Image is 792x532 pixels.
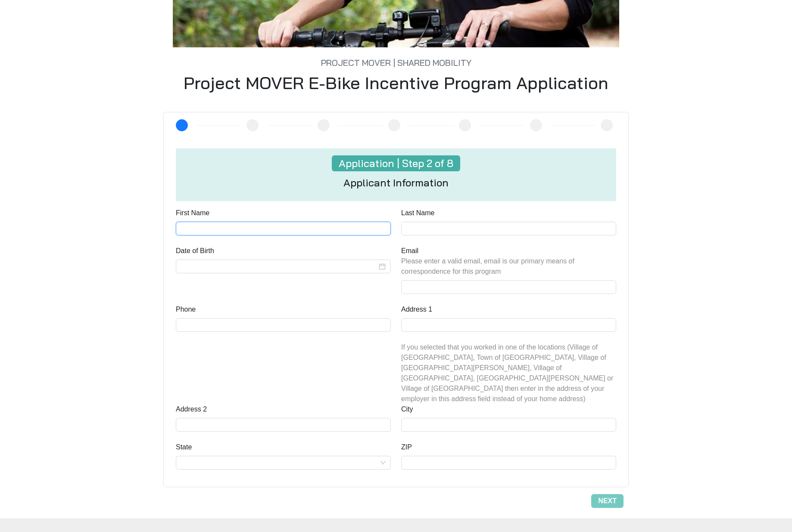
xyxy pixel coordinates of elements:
span: Email [401,246,616,277]
input: Date of Birth [181,261,377,272]
span: If you selected that you worked in one of the locations (Village of [GEOGRAPHIC_DATA], Town of [G... [401,343,613,402]
span: 4 [322,122,325,129]
label: State [176,442,192,452]
span: Please enter a valid email, email is our primary means of correspondence for this program [401,257,574,275]
h4: Application | Step 2 of 8 [332,155,460,171]
input: First Name [176,222,391,235]
span: 5 [393,122,396,129]
input: City [401,418,616,432]
label: ZIP [401,442,412,452]
h4: Applicant Information [343,176,449,189]
input: Address 2 [176,418,391,432]
label: Last Name [401,208,434,218]
input: ZIP [401,456,616,470]
span: 8 [605,122,608,129]
input: Last Name [401,222,616,235]
span: Next [598,496,617,506]
label: Address 1 [401,304,432,315]
label: Address 2 [176,404,207,414]
h5: Project MOVER | Shared Mobility [122,47,670,68]
h1: Project MOVER E-Bike Incentive Program Application [122,72,670,93]
span: 3 [251,122,254,129]
label: Phone [176,304,196,315]
label: City [401,404,413,414]
label: Date of Birth [176,246,214,256]
span: 7 [534,122,538,129]
button: Next [591,494,624,508]
input: Address 1 [401,318,616,332]
input: Phone [176,318,391,332]
span: 2 [180,122,184,129]
label: First Name [176,208,209,218]
span: 6 [463,122,467,129]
